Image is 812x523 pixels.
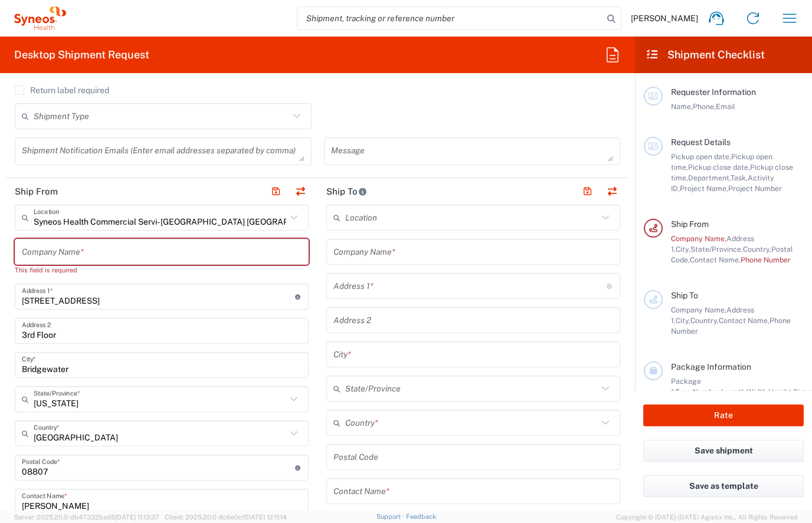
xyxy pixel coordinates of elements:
[671,219,709,229] span: Ship From
[671,137,731,147] span: Request Details
[675,387,693,396] span: Type,
[14,514,159,521] span: Server: 2025.20.0-db47332bad5
[115,514,159,521] span: [DATE] 11:13:37
[643,440,804,462] button: Save shipment
[728,184,782,193] span: Project Number
[676,316,690,325] span: City,
[716,102,735,111] span: Email
[15,186,58,198] h2: Ship From
[746,387,768,396] span: Width,
[15,85,109,95] label: Return label required
[768,387,793,396] span: Height,
[671,291,698,300] span: Ship To
[244,514,287,521] span: [DATE] 12:11:14
[676,245,690,254] span: City,
[671,362,751,371] span: Package Information
[406,513,436,520] a: Feedback
[14,48,149,62] h2: Desktop Shipment Request
[693,102,716,111] span: Phone,
[671,152,731,161] span: Pickup open date,
[690,255,741,264] span: Contact Name,
[165,514,287,521] span: Client: 2025.20.0-8c6e0cf
[671,234,726,243] span: Company Name,
[15,265,309,275] div: This field is required
[731,173,748,182] span: Task,
[741,255,791,264] span: Phone Number
[326,186,367,198] h2: Ship To
[671,102,693,111] span: Name,
[643,404,804,426] button: Rate
[693,387,721,396] span: Number,
[719,316,770,325] span: Contact Name,
[680,184,728,193] span: Project Name,
[297,7,603,29] input: Shipment, tracking or reference number
[690,316,719,325] span: Country,
[376,513,406,520] a: Support
[671,87,756,97] span: Requester Information
[721,387,746,396] span: Length,
[616,512,798,522] span: Copyright © [DATE]-[DATE] Agistix Inc., All Rights Reserved
[631,13,698,24] span: [PERSON_NAME]
[646,48,765,62] h2: Shipment Checklist
[743,245,771,254] span: Country,
[671,377,701,396] span: Package 1:
[690,245,743,254] span: State/Province,
[688,173,731,182] span: Department,
[688,163,750,172] span: Pickup close date,
[671,305,726,314] span: Company Name,
[643,475,804,497] button: Save as template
